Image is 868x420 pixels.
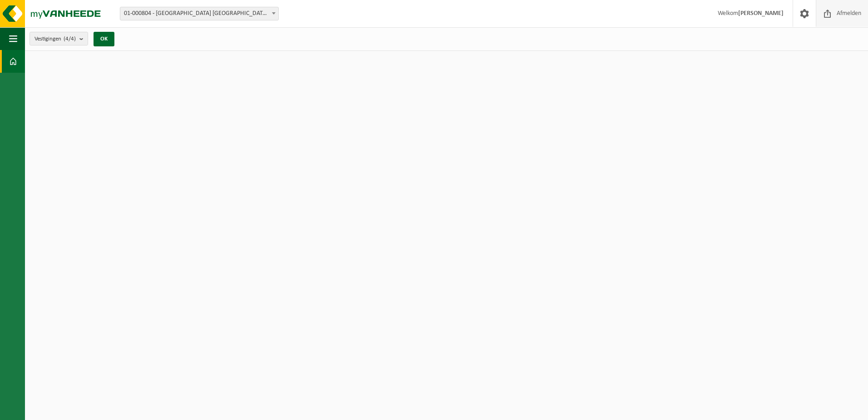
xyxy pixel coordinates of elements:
span: 01-000804 - TARKETT NV - WAALWIJK [120,7,279,20]
span: Vestigingen [35,32,76,46]
button: Vestigingen(4/4) [30,32,88,45]
button: OK [94,32,114,46]
count: (4/4) [64,36,76,42]
span: 01-000804 - TARKETT NV - WAALWIJK [120,7,278,20]
strong: [PERSON_NAME] [738,10,784,17]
